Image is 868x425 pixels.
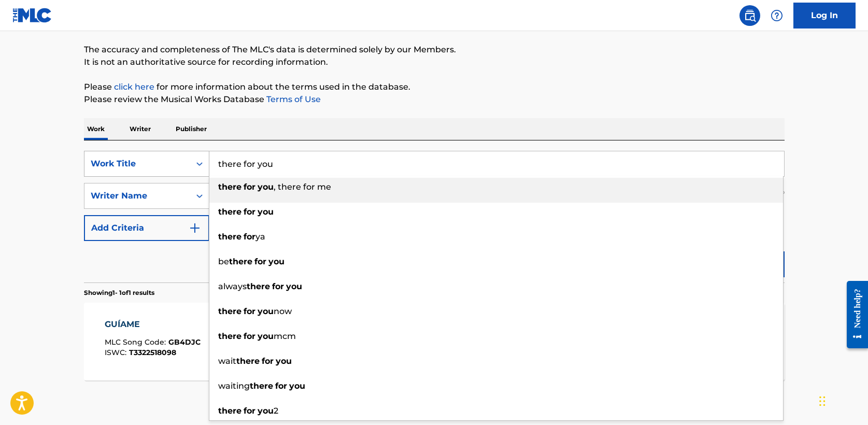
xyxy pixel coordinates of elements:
[173,118,210,140] p: Publisher
[218,406,241,416] strong: there
[168,337,201,347] span: GB4DJC
[218,232,241,242] strong: there
[244,182,255,192] strong: for
[218,281,247,291] span: always
[274,331,296,341] span: mcm
[771,9,783,22] img: help
[84,44,785,56] p: The accuracy and completeness of The MLC's data is determined solely by our Members.
[84,118,108,140] p: Work
[114,82,154,92] a: click here
[244,207,255,217] strong: for
[244,306,255,316] strong: for
[218,356,236,366] span: wait
[258,306,274,316] strong: you
[793,3,856,29] a: Log In
[258,406,274,416] strong: you
[84,288,154,297] p: Showing 1 - 1 of 1 results
[839,273,868,357] iframe: Resource Center
[274,406,278,416] span: 2
[254,257,266,266] strong: for
[274,182,331,192] span: , there for me
[264,94,321,104] a: Terms of Use
[84,215,209,241] button: Add Criteria
[268,257,284,266] strong: you
[766,5,787,26] div: Help
[744,9,756,22] img: search
[12,8,52,23] img: MLC Logo
[819,386,826,417] div: Drag
[250,381,273,391] strong: there
[247,281,270,291] strong: there
[84,81,785,93] p: Please for more information about the terms used in the database.
[218,182,241,192] strong: there
[91,190,184,202] div: Writer Name
[258,182,274,192] strong: you
[739,5,760,26] a: Public Search
[816,375,868,425] iframe: Chat Widget
[218,257,229,266] span: be
[84,93,785,106] p: Please review the Musical Works Database
[244,331,255,341] strong: for
[84,56,785,68] p: It is not an authoritative source for recording information.
[129,348,176,357] span: T3322518098
[262,356,274,366] strong: for
[258,207,274,217] strong: you
[272,281,284,291] strong: for
[84,151,785,282] form: Search Form
[244,232,255,242] strong: for
[218,207,241,217] strong: there
[258,331,274,341] strong: you
[218,381,250,391] span: waiting
[218,331,241,341] strong: there
[244,406,255,416] strong: for
[255,232,265,242] span: ya
[286,281,302,291] strong: you
[276,356,292,366] strong: you
[275,381,287,391] strong: for
[91,158,184,170] div: Work Title
[105,318,201,331] div: GUÍAME
[105,348,129,357] span: ISWC :
[189,222,201,234] img: 9d2ae6d4665cec9f34b9.svg
[218,306,241,316] strong: there
[105,337,168,347] span: MLC Song Code :
[289,381,305,391] strong: you
[274,306,292,316] span: now
[126,118,154,140] p: Writer
[229,257,252,266] strong: there
[236,356,260,366] strong: there
[84,303,785,380] a: GUÍAMEMLC Song Code:GB4DJCISWC:T3322518098Writers (5)[PERSON_NAME], [PERSON_NAME], [PERSON_NAME],...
